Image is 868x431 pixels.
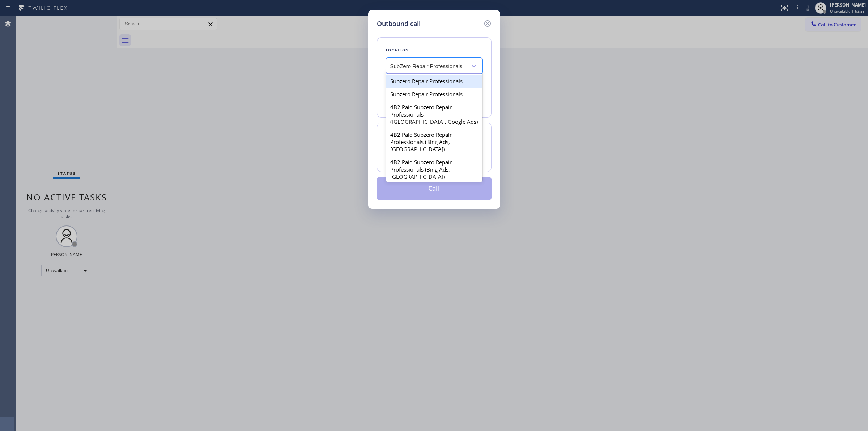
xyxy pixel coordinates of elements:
[386,156,482,183] div: 4B2.Paid Subzero Repair Professionals (Bing Ads, [GEOGRAPHIC_DATA])
[386,75,482,88] div: Subzero Repair Professionals
[386,46,482,54] div: Location
[377,19,421,29] h5: Outbound call
[386,101,482,128] div: 4B2.Paid Subzero Repair Professionals ([GEOGRAPHIC_DATA], Google Ads)
[386,88,482,101] div: Subzero Repair Professionals
[386,128,482,156] div: 4B2.Paid Subzero Repair Professionals (Bing Ads, [GEOGRAPHIC_DATA])
[377,177,492,200] button: Call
